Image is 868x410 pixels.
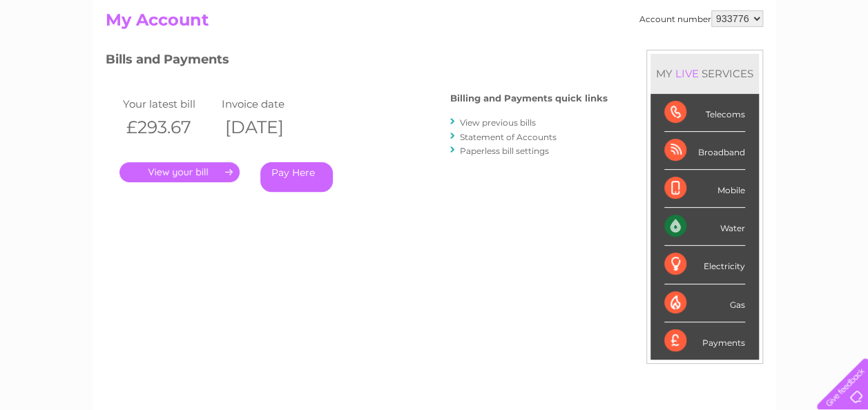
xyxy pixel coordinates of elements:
[119,95,219,113] td: Your latest bill
[664,94,745,132] div: Telecoms
[664,208,745,246] div: Water
[698,59,740,69] a: Telecoms
[625,59,651,69] a: Water
[119,162,240,182] a: .
[119,113,219,141] th: £293.67
[639,10,763,27] div: Account number
[218,113,318,141] th: [DATE]
[450,93,608,104] h4: Billing and Payments quick links
[460,117,536,128] a: View previous bills
[30,36,101,78] img: logo.png
[460,146,549,156] a: Paperless bill settings
[260,162,333,192] a: Pay Here
[822,59,855,69] a: Log out
[106,10,763,37] h2: My Account
[664,246,745,284] div: Electricity
[650,54,759,93] div: MY SERVICES
[664,170,745,208] div: Mobile
[659,59,690,69] a: Energy
[218,95,318,113] td: Invoice date
[664,284,745,322] div: Gas
[106,50,608,74] h3: Bills and Payments
[776,59,810,69] a: Contact
[673,67,702,80] div: LIVE
[108,8,761,67] div: Clear Business is a trading name of Verastar Limited (registered in [GEOGRAPHIC_DATA] No. 3667643...
[748,59,768,69] a: Blog
[664,132,745,170] div: Broadband
[664,322,745,360] div: Payments
[608,7,703,24] a: 0333 014 3131
[460,132,557,142] a: Statement of Accounts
